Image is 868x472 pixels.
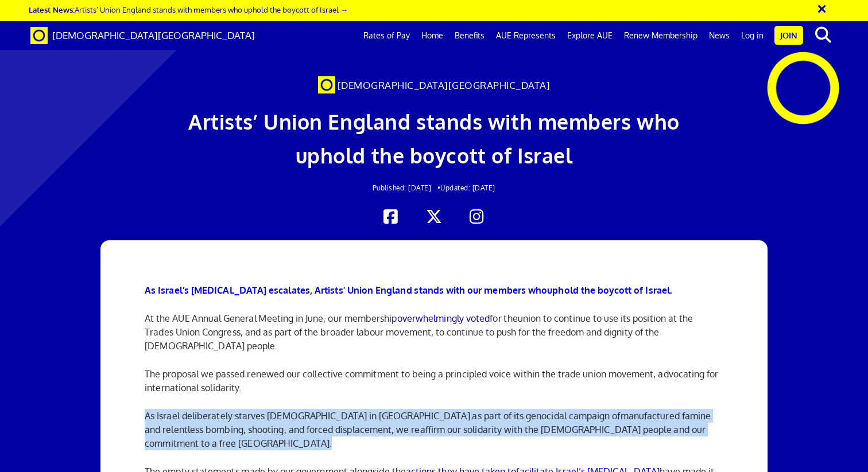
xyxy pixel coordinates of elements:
[397,313,490,324] a: overwhelmingly voted
[29,5,348,14] a: Latest News:Artists’ Union England stands with members who uphold the boycott of Israel →
[358,21,416,50] a: Rates of Pay
[703,21,735,50] a: News
[416,21,449,50] a: Home
[145,313,518,324] span: At the AUE Annual General Meeting in June, our membership for the
[145,313,693,352] span: union to continue to use its position at the Trades Union Congress, and as part of the broader la...
[618,21,703,50] a: Renew Membership
[805,23,840,47] button: search
[735,21,769,50] a: Log in
[373,184,441,192] span: Published: [DATE] •
[145,368,718,393] span: The proposal we passed renewed our collective commitment to being a principled voice within the t...
[774,26,803,45] a: Join
[145,284,547,296] b: As Israel’s [MEDICAL_DATA] escalates, Artists’ Union England stands with our members who
[168,184,700,192] h2: Updated: [DATE]
[22,21,263,50] a: Brand [DEMOGRAPHIC_DATA][GEOGRAPHIC_DATA]
[449,21,490,50] a: Benefits
[29,5,75,14] strong: Latest News:
[145,410,620,422] span: As Israel deliberately starves [DEMOGRAPHIC_DATA] in [GEOGRAPHIC_DATA] as part of its genocidal c...
[52,29,255,41] span: [DEMOGRAPHIC_DATA][GEOGRAPHIC_DATA]
[188,108,680,168] span: Artists’ Union England stands with members who uphold the boycott of Israel
[338,79,551,91] span: [DEMOGRAPHIC_DATA][GEOGRAPHIC_DATA]
[145,410,711,449] span: manufactured famine and relentless bombing, shooting, and forced displacement, we reaffirm our so...
[490,21,561,50] a: AUE Represents
[561,21,618,50] a: Explore AUE
[547,284,672,296] b: uphold the boycott of Israel.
